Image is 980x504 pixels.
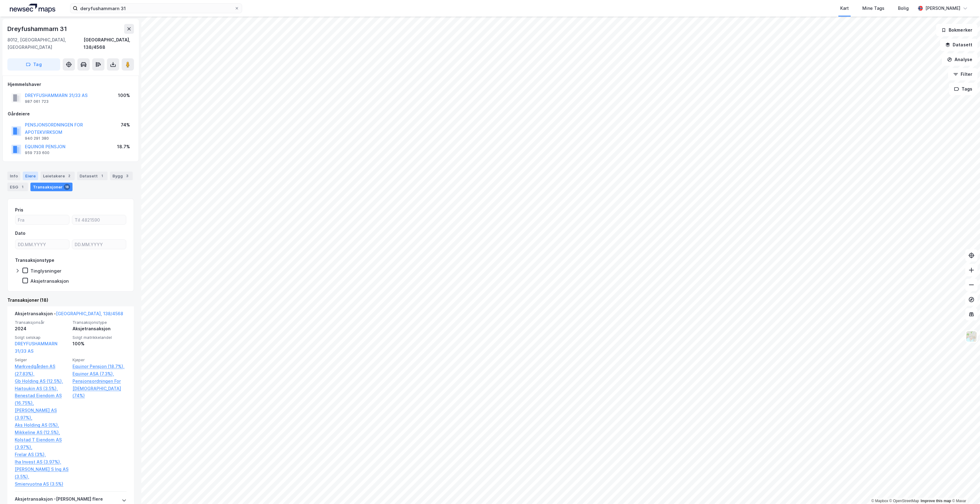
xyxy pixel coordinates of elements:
[15,421,69,429] a: Aks Holding AS (5%),
[110,172,133,180] div: Bygg
[8,81,134,88] div: Hjemmelshaver
[15,230,25,237] div: Dato
[64,184,70,190] div: 18
[117,143,130,150] div: 18.7%
[925,5,960,12] div: [PERSON_NAME]
[15,240,69,249] input: DD.MM.YYYY
[84,36,134,51] div: [GEOGRAPHIC_DATA], 138/4568
[15,335,69,340] span: Solgt selskap
[72,240,126,249] input: DD.MM.YYYY
[15,451,69,458] a: Frelar AS (3%),
[72,215,126,224] input: Til 4821590
[15,310,123,320] div: Aksjetransaksjon -
[949,475,980,504] iframe: Chat Widget
[15,325,69,332] div: 2024
[56,311,123,316] a: [GEOGRAPHIC_DATA], 138/4568
[15,378,69,385] a: Gb Holding AS (12.5%),
[23,172,38,180] div: Eiere
[942,53,978,66] button: Analyse
[7,183,28,191] div: ESG
[73,325,127,332] div: Aksjetransaksjon
[8,110,134,118] div: Gårdeiere
[30,183,73,191] div: Transaksjoner
[73,335,127,340] span: Solgt matrikkelandel
[7,36,84,51] div: 8012, [GEOGRAPHIC_DATA], [GEOGRAPHIC_DATA]
[840,5,849,12] div: Kart
[25,136,49,141] div: 940 291 380
[118,92,130,99] div: 100%
[73,370,127,378] a: Equinor ASA (7.3%),
[15,466,69,480] a: [PERSON_NAME] S Ing AS (3.5%),
[15,480,69,488] a: Smiervuotna AS (3.5%)
[15,385,69,392] a: Haitoukin AS (3.5%),
[41,172,75,180] div: Leietakere
[15,357,69,362] span: Selger
[15,215,69,224] input: Fra
[73,378,127,400] a: Pensjonsordningen For [DEMOGRAPHIC_DATA] (74%)
[15,257,54,264] div: Transaksjonstype
[15,363,69,378] a: Mørkvedgården AS (27.83%),
[862,5,884,12] div: Mine Tags
[966,331,977,342] img: Z
[78,4,234,13] input: Søk på adresse, matrikkel, gårdeiere, leietakere eller personer
[7,172,20,180] div: Info
[15,341,57,354] a: DREYFUSHAMMARN 31/33 AS
[73,363,127,370] a: Equinor Pensjon (18.7%),
[25,150,49,155] div: 959 733 600
[73,320,127,325] span: Transaksjonstype
[15,320,69,325] span: Transaksjonsår
[7,297,134,304] div: Transaksjoner (18)
[921,499,951,503] a: Improve this map
[30,278,69,284] div: Aksjetransaksjon
[898,5,909,12] div: Bolig
[77,172,108,180] div: Datasett
[940,39,978,51] button: Datasett
[73,357,127,362] span: Kjøper
[936,24,978,36] button: Bokmerker
[15,429,69,436] a: Mikkeline AS (12.5%),
[15,206,23,214] div: Pris
[15,407,69,421] a: [PERSON_NAME] AS (3.97%),
[889,499,919,503] a: OpenStreetMap
[10,4,55,13] img: logo.a4113a55bc3d86da70a041830d287a7e.svg
[66,173,72,179] div: 2
[7,24,68,34] div: Dreyfushammarn 31
[73,340,127,347] div: 100%
[99,173,105,179] div: 1
[30,268,61,274] div: Tinglysninger
[871,499,888,503] a: Mapbox
[124,173,130,179] div: 3
[121,121,130,129] div: 74%
[15,436,69,451] a: Kolstad T Eiendom AS (3.97%),
[7,58,60,71] button: Tag
[25,99,49,104] div: 987 061 723
[949,83,978,95] button: Tags
[948,68,978,80] button: Filter
[19,184,25,190] div: 1
[15,392,69,407] a: Benestad Eiendom AS (16.75%),
[15,458,69,466] a: Iha Invest AS (3.97%),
